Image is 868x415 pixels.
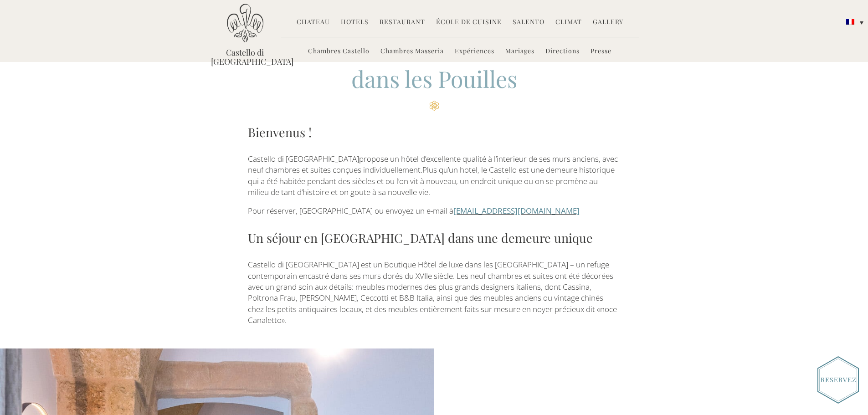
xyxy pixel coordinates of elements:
a: Directions [545,46,580,57]
a: [EMAIL_ADDRESS][DOMAIN_NAME] [453,205,580,216]
a: Gallery [593,17,623,28]
img: Castello di Ugento [227,4,263,42]
p: Pour réserver, [GEOGRAPHIC_DATA] ou envoyez un e-mail à [248,205,620,216]
a: Expériences [455,46,494,57]
a: Chambres Masseria [380,46,444,57]
img: Français [846,19,854,25]
h3: Un séjour en [GEOGRAPHIC_DATA] dans une demeure unique [248,229,620,247]
p: Castello di [GEOGRAPHIC_DATA] Plus qu’un hotel, le Castello est une demeure historique qui a été ... [248,154,620,198]
a: École de Cuisine [436,17,502,28]
a: Restaurant [380,17,425,28]
a: Chambres Castello [308,46,370,57]
span: propose un hôtel d’excellente qualité à l’interieur de ses murs anciens, avec neuf chambres et su... [248,154,618,175]
a: Castello di [GEOGRAPHIC_DATA] [211,48,279,66]
a: Chateau [297,17,330,28]
a: Presse [591,46,611,57]
a: Salento [513,17,544,28]
p: Castello di [GEOGRAPHIC_DATA] est un Boutique Hôtel de luxe dans les [GEOGRAPHIC_DATA] – un refug... [248,259,620,326]
a: Climat [555,17,582,28]
h3: Bienvenus ! [248,123,620,141]
h2: Demeure historique de luxe dans les Pouilles [248,32,620,111]
a: Mariages [505,46,534,57]
img: Book_Button_French.png [817,356,859,404]
a: Hotels [341,17,369,28]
